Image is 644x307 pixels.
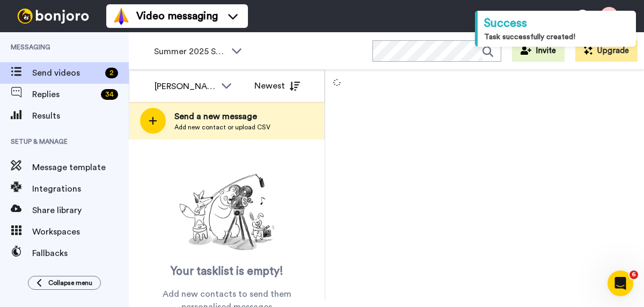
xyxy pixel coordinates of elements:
span: Send a new message [174,110,270,123]
span: 6 [630,271,638,279]
div: 2 [105,68,118,78]
span: Video messaging [136,9,218,24]
span: Send videos [32,67,101,79]
span: Integrations [32,182,129,195]
span: Message template [32,161,129,174]
img: bj-logo-header-white.svg [13,9,93,24]
span: Share library [32,204,129,217]
span: Add new contact or upload CSV [174,123,270,131]
span: Your tasklist is empty! [171,264,283,280]
span: Replies [32,88,97,101]
iframe: Intercom live chat [608,271,633,296]
div: Success [484,15,630,32]
div: Task successfully created! [484,32,630,42]
span: Results [32,109,129,122]
div: 34 [101,89,118,100]
button: Invite [512,40,565,62]
span: Summer 2025 Surveys [154,45,226,58]
button: Newest [246,75,308,97]
img: vm-color.svg [113,8,130,25]
button: Upgrade [575,40,638,62]
button: Collapse menu [28,276,101,290]
span: Fallbacks [32,247,129,260]
span: Collapse menu [48,279,92,287]
span: Workspaces [32,225,129,238]
div: [PERSON_NAME] [155,80,216,93]
img: ready-set-action.png [173,170,281,255]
